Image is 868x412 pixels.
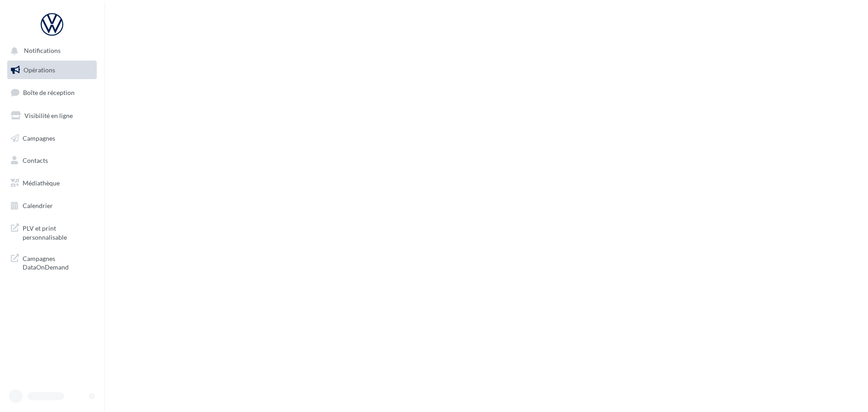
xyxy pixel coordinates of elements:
span: Calendrier [23,202,53,209]
a: PLV et print personnalisable [5,218,99,245]
a: Opérations [5,61,99,80]
a: Médiathèque [5,174,99,193]
span: PLV et print personnalisable [23,222,93,242]
span: Opérations [24,66,55,74]
span: Boîte de réception [23,89,75,96]
a: Contacts [5,151,99,170]
span: Médiathèque [23,179,60,187]
span: Campagnes [23,134,55,142]
a: Calendrier [5,196,99,215]
a: Boîte de réception [5,83,99,102]
span: Visibilité en ligne [24,112,73,119]
span: Notifications [24,47,61,55]
span: Contacts [23,156,48,164]
a: Campagnes [5,129,99,148]
a: Visibilité en ligne [5,106,99,125]
span: Campagnes DataOnDemand [23,252,93,272]
a: Campagnes DataOnDemand [5,249,99,275]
